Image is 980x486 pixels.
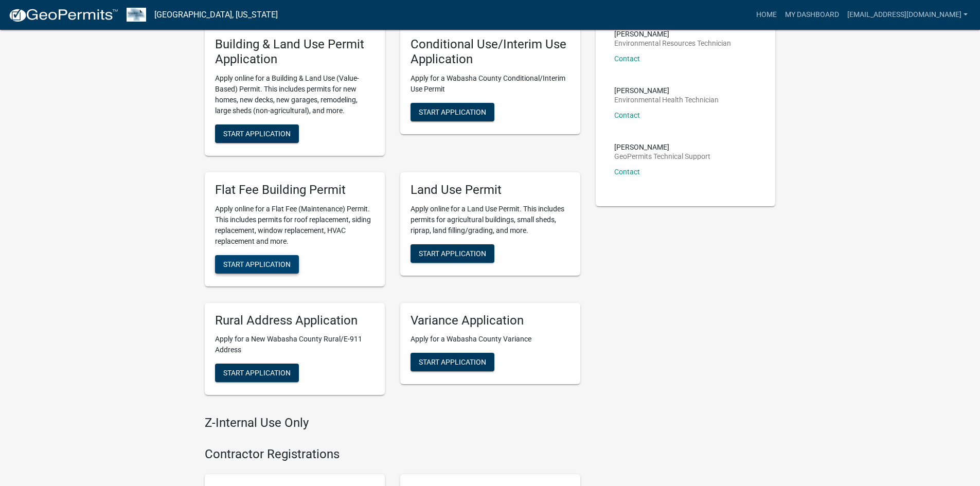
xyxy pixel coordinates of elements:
h5: Rural Address Application [215,313,375,328]
button: Start Application [411,353,494,371]
button: Start Application [215,124,299,143]
p: Apply for a Wabasha County Conditional/Interim Use Permit [411,73,570,95]
p: [PERSON_NAME] [614,143,710,151]
a: My Dashboard [781,5,843,25]
h4: Contractor Registrations [205,447,580,462]
p: Apply online for a Flat Fee (Maintenance) Permit. This includes permits for roof replacement, sid... [215,204,375,247]
p: Environmental Health Technician [614,96,719,103]
p: Apply for a Wabasha County Variance [411,334,570,345]
p: [PERSON_NAME] [614,30,731,38]
button: Start Application [411,103,494,121]
a: [EMAIL_ADDRESS][DOMAIN_NAME] [843,5,972,25]
p: Environmental Resources Technician [614,40,731,47]
a: [GEOGRAPHIC_DATA], [US_STATE] [154,6,278,24]
span: Start Application [419,107,486,116]
button: Start Application [411,244,494,263]
span: Start Application [419,249,486,257]
p: [PERSON_NAME] [614,87,719,94]
img: Wabasha County, Minnesota [127,8,146,22]
p: Apply online for a Land Use Permit. This includes permits for agricultural buildings, small sheds... [411,204,570,236]
span: Start Application [223,129,291,137]
h4: Z-Internal Use Only [205,416,580,430]
a: Contact [614,111,640,119]
h5: Building & Land Use Permit Application [215,37,375,67]
a: Contact [614,168,640,176]
span: Start Application [223,369,291,377]
button: Start Application [215,255,299,274]
button: Start Application [215,364,299,382]
h5: Flat Fee Building Permit [215,183,375,197]
h5: Variance Application [411,313,570,328]
p: GeoPermits Technical Support [614,153,710,160]
a: Contact [614,55,640,63]
a: Home [752,5,781,25]
span: Start Application [419,358,486,366]
p: Apply for a New Wabasha County Rural/E-911 Address [215,334,375,355]
p: Apply online for a Building & Land Use (Value-Based) Permit. This includes permits for new homes,... [215,73,375,116]
h5: Land Use Permit [411,183,570,197]
h5: Conditional Use/Interim Use Application [411,37,570,67]
span: Start Application [223,260,291,268]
